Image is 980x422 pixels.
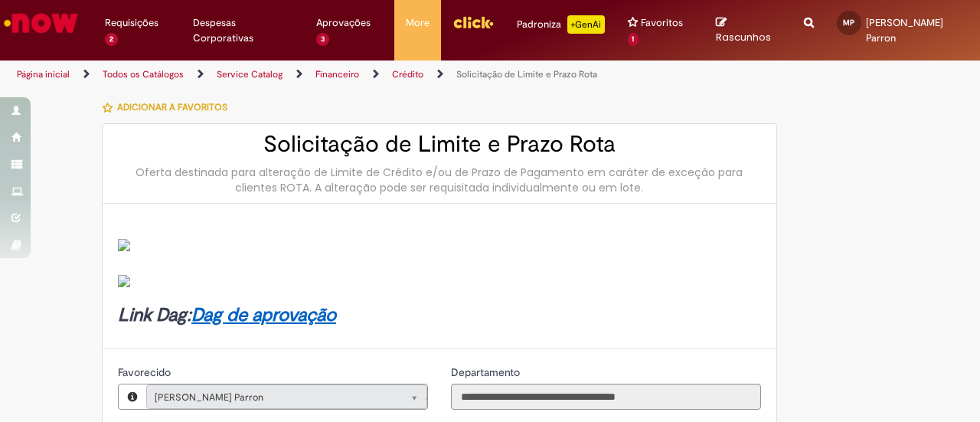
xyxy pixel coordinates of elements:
[193,15,293,46] span: Despesas Corporativas
[628,33,639,46] span: 1
[119,384,146,409] button: Favorecido, Visualizar este registro Mariana Conti Parron
[456,68,597,80] a: Solicitação de Limite e Prazo Rota
[217,68,283,80] a: Service Catalog
[118,132,761,157] h2: Solicitação de Limite e Prazo Rota
[146,384,427,409] a: [PERSON_NAME] ParronLimpar campo Favorecido
[118,239,130,251] img: sys_attachment.do
[866,16,943,44] span: [PERSON_NAME] Parron
[118,303,336,327] strong: Link Dag:
[641,15,683,31] span: Favoritos
[316,33,329,46] span: 3
[11,61,642,89] ul: Trilhas de página
[2,8,80,38] img: ServiceNow
[716,30,771,44] span: Rascunhos
[567,15,605,34] p: +GenAi
[451,384,761,410] input: Departamento
[517,15,605,34] div: Padroniza
[117,101,227,113] span: Adicionar a Favoritos
[452,11,494,34] img: click_logo_yellow_360x200.png
[191,303,336,327] a: Dag de aprovação
[392,68,423,80] a: Crédito
[316,15,371,31] span: Aprovações
[716,16,781,44] a: Rascunhos
[103,68,184,80] a: Todos os Catálogos
[315,68,359,80] a: Financeiro
[451,365,523,379] span: Somente leitura - Departamento
[406,15,430,31] span: More
[118,275,130,287] img: sys_attachment.do
[843,18,854,28] span: MP
[118,165,761,195] div: Oferta destinada para alteração de Limite de Crédito e/ou de Prazo de Pagamento em caráter de exc...
[155,385,388,410] span: [PERSON_NAME] Parron
[118,365,174,379] span: Somente leitura - Favorecido
[17,68,70,80] a: Página inicial
[102,91,236,123] button: Adicionar a Favoritos
[105,15,158,31] span: Requisições
[451,365,523,380] label: Somente leitura - Departamento
[105,33,118,46] span: 2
